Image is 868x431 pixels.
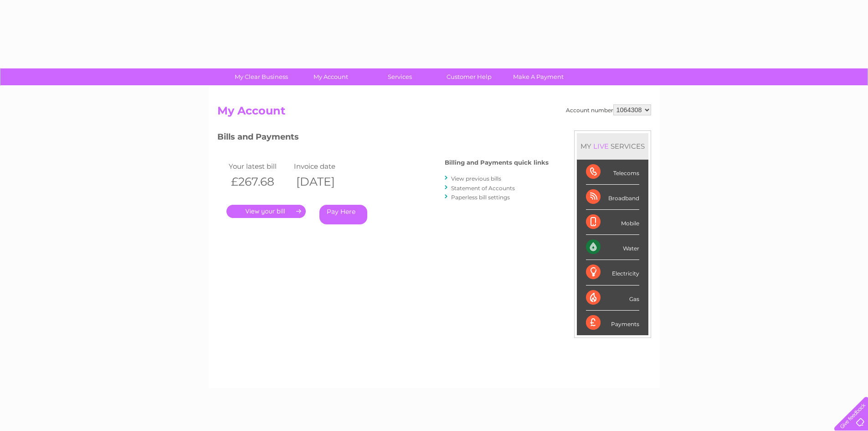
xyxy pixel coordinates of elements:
div: Broadband [586,185,639,210]
a: Paperless bill settings [451,194,510,201]
div: Electricity [586,260,639,285]
div: Water [586,235,639,260]
td: Invoice date [292,160,357,172]
div: LIVE [591,142,611,151]
div: Gas [586,286,639,311]
div: MY SERVICES [577,133,648,159]
div: Telecoms [586,160,639,185]
h2: My Account [217,104,651,122]
a: Services [362,68,437,85]
h4: Billing and Payments quick links [445,159,549,166]
a: Make A Payment [501,68,576,85]
div: Mobile [586,210,639,235]
a: View previous bills [451,175,501,182]
div: Payments [586,311,639,335]
h3: Bills and Payments [217,130,549,146]
td: Your latest bill [226,160,292,172]
th: [DATE] [292,172,357,191]
a: My Account [293,68,368,85]
a: Customer Help [431,68,507,85]
th: £267.68 [226,172,292,191]
a: My Clear Business [224,68,299,85]
div: Account number [566,104,651,115]
a: . [226,205,306,218]
a: Pay Here [319,205,367,224]
a: Statement of Accounts [451,185,515,192]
